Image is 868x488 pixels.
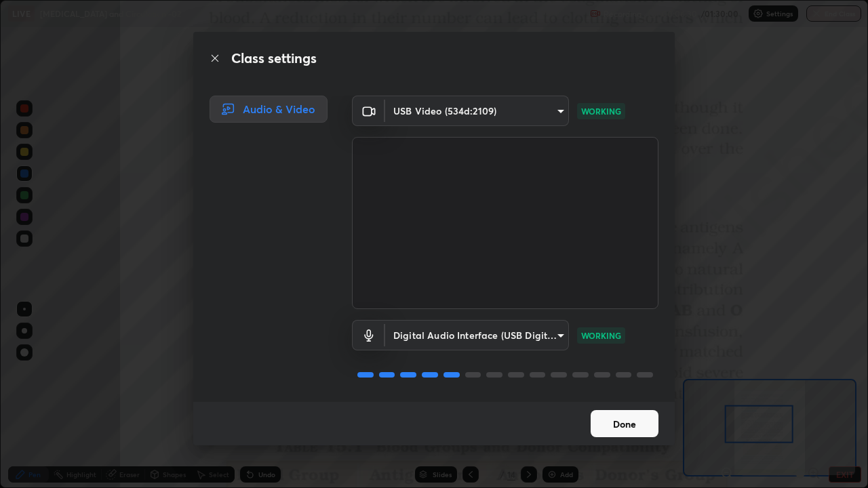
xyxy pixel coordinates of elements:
p: WORKING [581,105,621,117]
button: Done [591,410,658,437]
div: Audio & Video [210,96,328,123]
h2: Class settings [231,48,317,68]
p: WORKING [581,329,621,342]
div: USB Video (534d:2109) [385,96,569,126]
div: USB Video (534d:2109) [385,320,569,350]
